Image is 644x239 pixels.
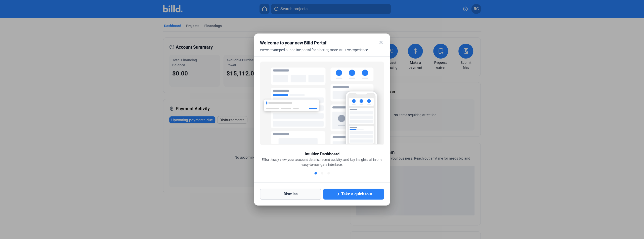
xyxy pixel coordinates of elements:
button: Take a quick tour [323,189,384,200]
div: We've revamped our online portal for a better, more intuitive experience. [260,47,372,58]
div: Effortlessly view your account details, recent activity, and key insights all in one easy-to-navi... [260,157,384,167]
div: Welcome to your new Billd Portal! [260,39,372,46]
button: Dismiss [260,189,321,200]
mat-icon: close [378,39,384,45]
div: Intuitive Dashboard [305,151,340,157]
